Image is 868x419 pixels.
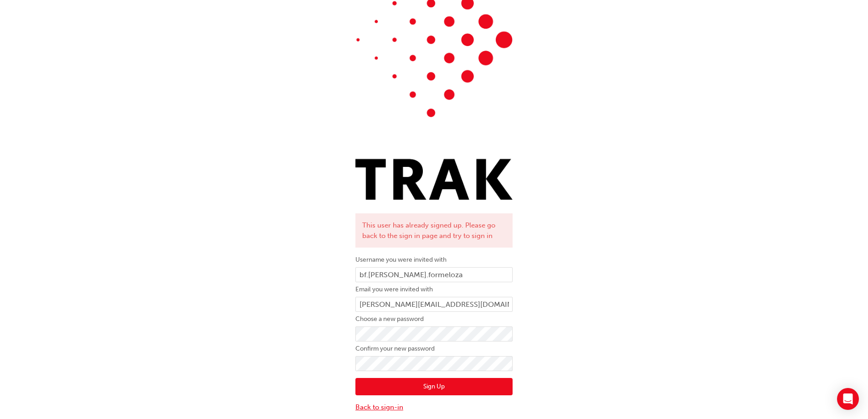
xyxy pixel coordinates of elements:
[355,402,513,413] a: Back to sign-in
[355,213,513,248] div: This user has already signed up. Please go back to the sign in page and try to sign in
[355,284,513,295] label: Email you were invited with
[837,388,859,410] div: Open Intercom Messenger
[355,314,513,325] label: Choose a new password
[355,267,513,283] input: Username
[355,378,513,395] button: Sign Up
[355,343,513,354] label: Confirm your new password
[355,254,513,265] label: Username you were invited with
